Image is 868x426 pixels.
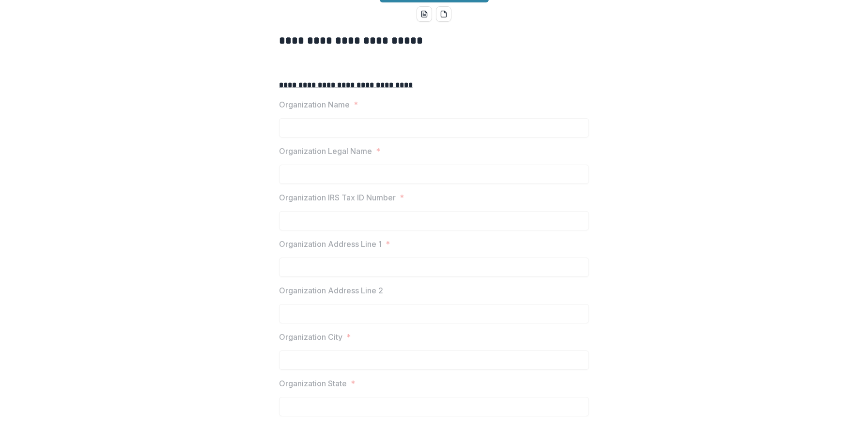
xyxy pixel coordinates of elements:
p: Organization Legal Name [279,145,372,157]
p: Organization IRS Tax ID Number [279,192,396,203]
button: pdf-download [436,6,451,22]
p: Organization Address Line 2 [279,285,383,296]
p: Organization City [279,331,342,343]
p: Organization State [279,378,347,389]
button: word-download [417,6,432,22]
p: Organization Address Line 1 [279,238,382,250]
p: Organization Name [279,99,350,110]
